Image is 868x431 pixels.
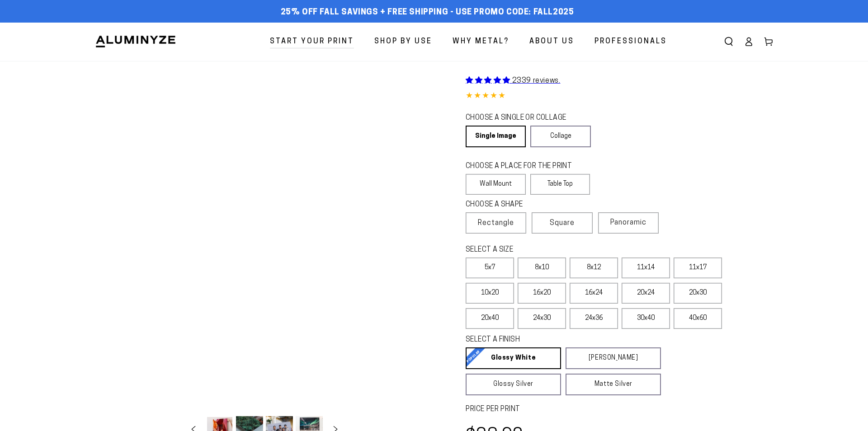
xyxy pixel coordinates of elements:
[446,30,516,54] a: Why Metal?
[518,283,566,304] label: 16x20
[466,283,514,304] label: 10x20
[622,258,670,278] label: 11x14
[466,90,773,103] div: 4.84 out of 5.0 stars
[570,283,618,304] label: 16x24
[530,126,590,147] a: Collage
[466,374,561,395] a: Glossy Silver
[466,308,514,329] label: 20x40
[674,308,722,329] label: 40x60
[550,218,575,229] span: Square
[466,335,639,345] legend: SELECT A FINISH
[466,126,526,147] a: Single Image
[719,32,739,52] summary: Search our site
[466,404,773,415] label: PRICE PER PRINT
[512,77,561,84] span: 2339 reviews.
[466,200,583,210] legend: CHOOSE A SHAPE
[466,347,561,369] a: Glossy White
[523,30,581,54] a: About Us
[466,258,514,278] label: 5x7
[594,35,667,48] span: Professionals
[466,161,582,172] legend: CHOOSE A PLACE FOR THE PRINT
[453,35,509,48] span: Why Metal?
[518,258,566,278] label: 8x10
[518,308,566,329] label: 24x30
[281,8,574,18] span: 25% off FALL Savings + Free Shipping - Use Promo Code: FALL2025
[622,283,670,304] label: 20x24
[674,283,722,304] label: 20x30
[610,219,646,226] span: Panoramic
[570,308,618,329] label: 24x36
[374,35,432,48] span: Shop By Use
[566,374,661,395] a: Matte Silver
[529,35,574,48] span: About Us
[622,308,670,329] label: 30x40
[478,218,514,229] span: Rectangle
[570,258,618,278] label: 8x12
[566,347,661,369] a: [PERSON_NAME]
[466,113,582,123] legend: CHOOSE A SINGLE OR COLLAGE
[368,30,439,54] a: Shop By Use
[466,174,526,195] label: Wall Mount
[530,174,590,195] label: Table Top
[95,35,176,48] img: Aluminyze
[674,258,722,278] label: 11x17
[588,30,674,54] a: Professionals
[466,245,646,255] legend: SELECT A SIZE
[270,35,354,48] span: Start Your Print
[466,77,560,84] a: 2339 reviews.
[263,30,361,54] a: Start Your Print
